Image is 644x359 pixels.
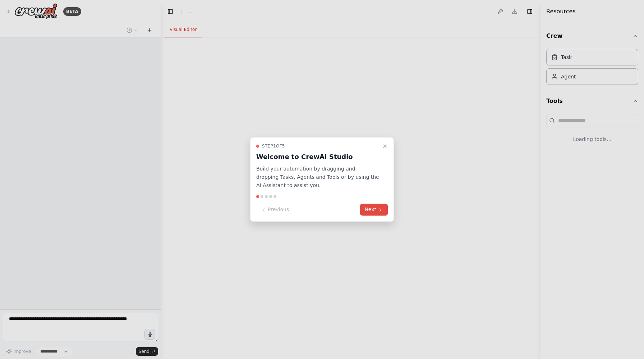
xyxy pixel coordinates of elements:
[262,143,285,149] span: Step 1 of 5
[256,204,293,216] button: Previous
[165,6,175,17] button: Hide left sidebar
[256,165,379,189] p: Build your automation by dragging and dropping Tasks, Agents and Tools or by using the AI Assista...
[256,152,379,162] h3: Welcome to CrewAI Studio
[360,204,388,216] button: Next
[381,142,389,150] button: Close walkthrough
